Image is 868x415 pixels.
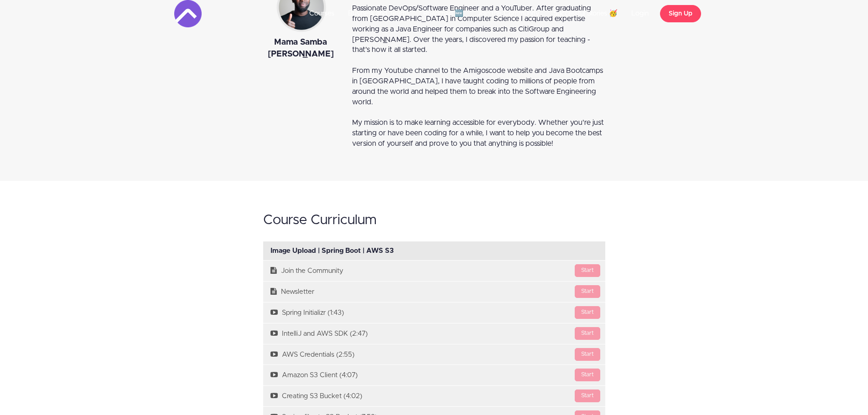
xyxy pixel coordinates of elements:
a: StartCreating S3 Bucket (4:02) [263,386,605,406]
span: From my Youtube channel to the Amigoscode website and Java Bootcamps in [GEOGRAPHIC_DATA], I have... [352,67,603,106]
div: Mama Samba [PERSON_NAME] [263,37,338,60]
div: Start [575,389,600,402]
h2: Course Curriculum [263,213,605,228]
a: StartSpring Initializr (1:43) [263,302,605,323]
div: Start [575,348,600,361]
a: StartAWS Credentials (2:55) [263,344,605,365]
a: Sign Up [660,5,701,22]
a: StartJoin the Community [263,261,605,281]
div: Start [575,369,600,381]
div: Start [575,306,600,319]
div: Start [575,285,600,298]
div: Start [575,264,600,277]
a: StartIntelliJ and AWS SDK (2:47) [263,323,605,344]
a: StartNewsletter [263,282,605,302]
div: Start [575,327,600,340]
span: Passionate DevOps/Software Engineer and a YouTuber. After graduating from [GEOGRAPHIC_DATA] in Co... [352,5,591,53]
span: My mission is to make learning accessible for everybody. Whether you're just starting or have bee... [352,119,604,147]
a: StartAmazon S3 Client (4:07) [263,365,605,385]
div: Image Upload | Spring Boot | AWS S3 [263,241,605,261]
